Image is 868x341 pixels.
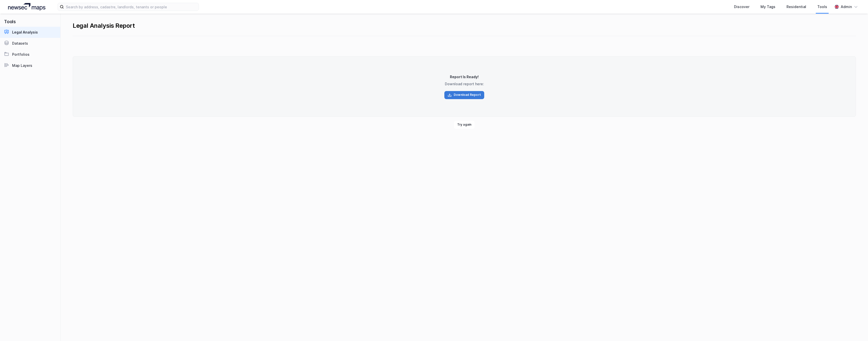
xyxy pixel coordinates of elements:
iframe: Chat Widget [843,317,868,341]
div: Report Is Ready! [450,74,479,80]
div: Datasets [12,40,28,46]
div: Legal Analysis [12,29,38,35]
div: Download report here: [445,81,484,87]
div: Map Layers [12,63,32,69]
div: Legal Analysis Report [73,22,856,30]
div: Tools [817,4,827,10]
div: Discover [734,4,749,10]
div: My Tags [761,4,775,10]
div: Portfolios [12,51,30,58]
button: Download Report [444,91,484,99]
button: Try again [454,121,475,129]
input: Search by address, cadastre, landlords, tenants or people [64,3,199,11]
div: Admin [841,4,852,10]
img: logo.a4113a55bc3d86da70a041830d287a7e.svg [8,3,45,11]
div: Residential [786,4,806,10]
